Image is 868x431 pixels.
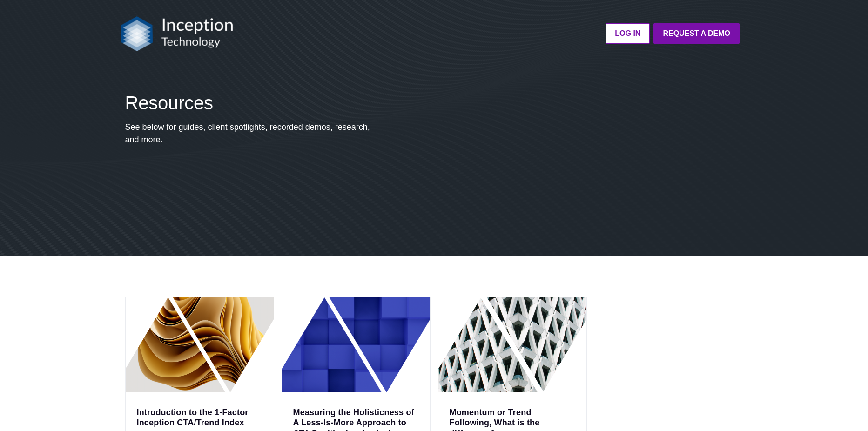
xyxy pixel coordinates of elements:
a: LOG IN [606,23,650,44]
img: Measuring the Holisticness of A Less-Is-More Approach to CTA Positioning Analysis [282,297,430,392]
p: See below for guides, client spotlights, recorded demos, research, and more. [125,121,378,146]
span: Resources [125,93,213,113]
img: Momentum or Trend Following, What is the difference? [438,297,586,392]
strong: LOG IN [615,29,640,37]
strong: Request a Demo [663,29,730,37]
img: Introduction to the 1-Factor Inception CTA/Trend Index [126,297,274,392]
a: Request a Demo [653,23,740,44]
a: Introduction to the 1-Factor Inception CTA/Trend Index [137,408,249,428]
